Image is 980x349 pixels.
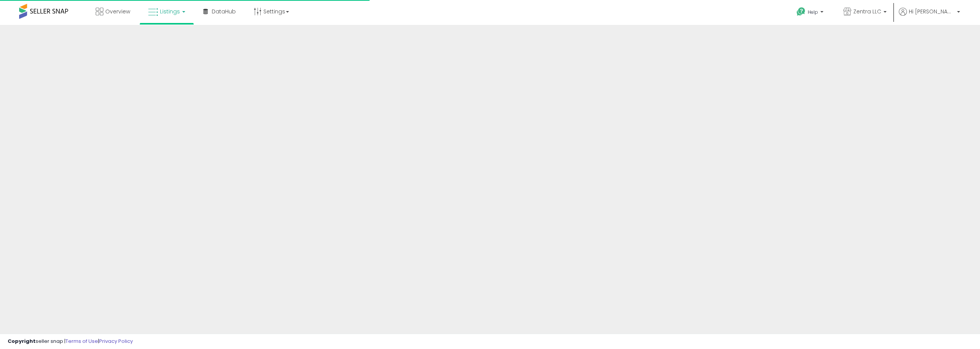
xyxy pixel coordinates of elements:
div: seller snap | | [8,338,133,345]
span: Zentra LLC [853,8,881,15]
i: Get Help [796,7,806,16]
span: Listings [160,8,180,15]
span: Help [808,9,818,15]
strong: Copyright [8,338,36,345]
a: Hi [PERSON_NAME] [899,8,960,25]
a: Help [791,1,831,25]
span: Overview [105,8,130,15]
span: Hi [PERSON_NAME] [909,8,955,15]
a: Privacy Policy [99,338,133,345]
a: Terms of Use [65,338,98,345]
span: DataHub [212,8,236,15]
